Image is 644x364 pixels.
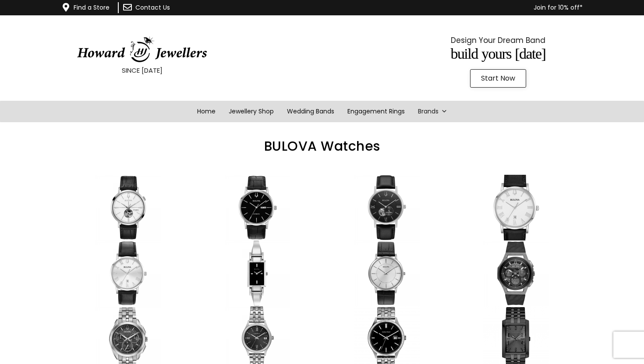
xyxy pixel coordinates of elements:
a: Wedding Bands [280,101,341,122]
a: Home [191,101,222,122]
a: Brands [411,101,454,122]
a: Contact Us [135,3,170,12]
p: Join for 10% off* [222,2,583,13]
p: SINCE [DATE] [22,65,262,76]
a: Start Now [470,69,526,88]
span: Build Yours [DATE] [450,46,545,62]
a: Jewellery Shop [222,101,280,122]
img: HowardJewellersLogo-04 [76,36,208,63]
h2: BULOVA Watches [64,140,580,153]
p: Design Your Dream Band [378,34,618,47]
a: Engagement Rings [341,101,411,122]
a: Find a Store [74,3,110,12]
span: Start Now [481,75,515,82]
